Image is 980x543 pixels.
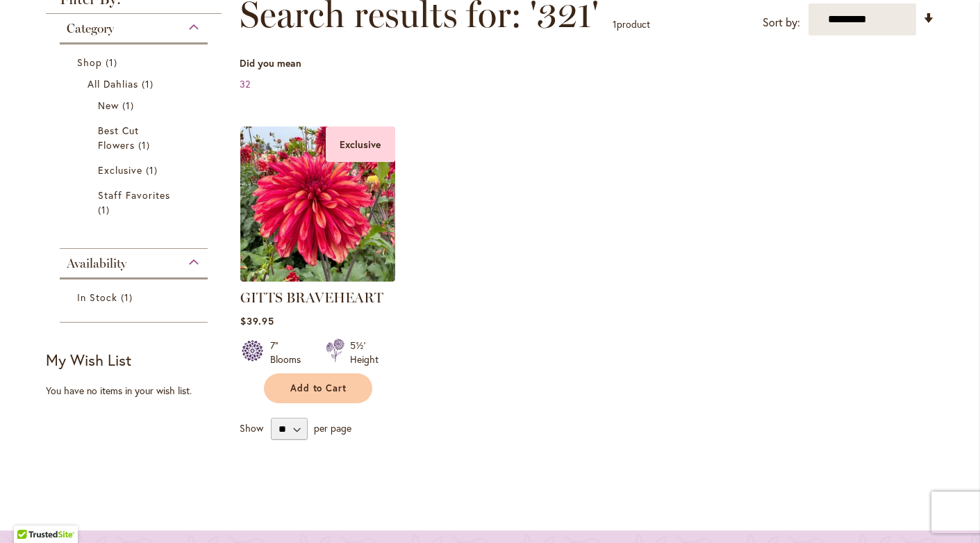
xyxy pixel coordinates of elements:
[98,98,174,113] a: New
[264,373,372,403] button: Add to Cart
[613,13,650,35] p: product
[77,56,102,69] span: Shop
[46,384,231,398] div: You have no items in your wish list.
[77,290,194,305] a: In Stock 1
[138,138,153,152] span: 1
[88,77,139,90] span: All Dahlias
[46,350,131,370] strong: My Wish List
[67,21,114,36] span: Category
[77,55,194,70] a: Shop
[240,421,263,435] span: Show
[98,123,174,152] a: Best Cut Flowers
[121,290,136,305] span: 1
[350,339,379,366] div: 5½' Height
[98,188,174,217] a: Staff Favorites
[326,127,395,162] div: Exclusive
[98,163,142,177] span: Exclusive
[98,99,119,112] span: New
[88,76,184,91] a: All Dahlias
[240,56,935,70] dt: Did you mean
[98,124,139,152] span: Best Cut Flowers
[763,10,800,35] label: Sort by:
[290,382,347,394] span: Add to Cart
[613,17,617,31] span: 1
[142,76,157,91] span: 1
[240,271,395,284] a: GITTS BRAVEHEART Exclusive
[98,163,174,177] a: Exclusive
[77,291,117,304] span: In Stock
[106,55,121,70] span: 1
[98,188,171,202] span: Staff Favorites
[270,339,309,366] div: 7" Blooms
[98,202,113,217] span: 1
[240,127,395,282] img: GITTS BRAVEHEART
[240,289,383,306] a: GITTS BRAVEHEART
[146,163,161,177] span: 1
[240,77,250,90] a: 32
[240,314,274,327] span: $39.95
[122,98,138,113] span: 1
[10,494,49,533] iframe: Launch Accessibility Center
[67,256,126,271] span: Availability
[314,421,351,435] span: per page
